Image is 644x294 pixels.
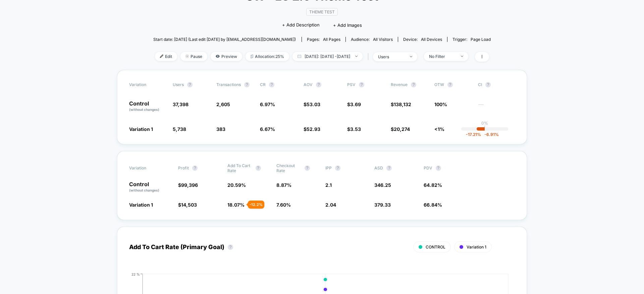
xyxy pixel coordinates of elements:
[366,52,373,62] span: |
[276,202,291,208] span: 7.60 %
[178,165,189,170] span: Profit
[129,126,153,132] span: Variation 1
[227,182,246,188] span: 20.59 %
[180,52,207,61] span: Pause
[307,37,340,42] div: Pages:
[378,54,405,59] div: users
[305,165,310,171] button: ?
[178,202,197,208] span: $
[398,37,447,42] span: Device:
[129,82,166,87] span: Variation
[478,102,515,112] span: ---
[181,202,197,208] span: 14,503
[335,165,340,171] button: ?
[244,82,250,87] button: ?
[304,101,320,107] span: $
[350,126,361,132] span: 3.53
[173,82,184,87] span: users
[173,126,186,132] span: 5,738
[394,126,410,132] span: 20,274
[386,165,392,171] button: ?
[227,202,245,208] span: 18.07 %
[391,82,408,87] span: Revenue
[246,52,289,61] span: Allocation: 25%
[426,244,445,249] span: CONTROL
[131,272,140,276] tspan: 22 %
[434,82,471,87] span: OTW
[192,165,198,171] button: ?
[216,126,225,132] span: 383
[350,101,361,107] span: 3.69
[248,201,264,209] div: - 12.2 %
[374,165,383,170] span: ASD
[260,101,275,107] span: 6.97 %
[347,101,361,107] span: $
[467,244,486,249] span: Variation 1
[391,126,410,132] span: $
[481,121,488,126] p: 0%
[466,132,481,137] span: -17.21 %
[394,101,411,107] span: 138,132
[292,52,363,61] span: [DATE]: [DATE] - [DATE]
[260,126,275,132] span: 6.67 %
[424,165,432,170] span: PDV
[304,126,320,132] span: $
[251,55,253,58] img: rebalance
[452,37,491,42] div: Trigger:
[256,165,261,171] button: ?
[484,126,485,131] p: |
[307,126,320,132] span: 52.93
[304,82,313,87] span: AOV
[178,182,198,188] span: $
[411,82,416,87] button: ?
[471,37,491,42] span: Page Load
[421,37,442,42] span: all devices
[282,22,320,28] span: + Add Description
[434,101,447,107] span: 100%
[347,126,361,132] span: $
[307,101,320,107] span: 53.03
[211,52,242,61] span: Preview
[359,82,364,87] button: ?
[129,101,166,112] p: Control
[436,165,441,171] button: ?
[333,22,362,28] span: + Add Images
[410,56,412,57] img: end
[276,163,301,173] span: Checkout Rate
[298,55,301,58] img: calendar
[434,126,444,132] span: <1%
[391,101,411,107] span: $
[228,244,233,250] button: ?
[429,54,456,59] div: No Filter
[323,37,340,42] span: all pages
[325,202,336,208] span: 2.04
[129,202,153,208] span: Variation 1
[447,82,453,87] button: ?
[260,82,266,87] span: CR
[481,132,499,137] span: -6.91 %
[173,101,189,107] span: 37,398
[347,82,356,87] span: PSV
[424,202,442,208] span: 66.84 %
[160,55,163,58] img: edit
[351,37,393,42] div: Audience:
[316,82,321,87] button: ?
[478,82,515,87] span: CI
[306,8,338,16] span: Theme Test
[373,37,393,42] span: All Visitors
[374,202,391,208] span: 379.33
[155,52,177,61] span: Edit
[424,182,442,188] span: 64.82 %
[129,107,159,112] span: (without changes)
[129,163,166,173] span: Variation
[129,181,171,193] p: Control
[325,165,332,170] span: IPP
[187,82,193,87] button: ?
[355,56,358,57] img: end
[269,82,274,87] button: ?
[185,55,189,58] img: end
[325,182,332,188] span: 2.1
[485,82,491,87] button: ?
[181,182,198,188] span: 99,396
[216,82,241,87] span: Transactions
